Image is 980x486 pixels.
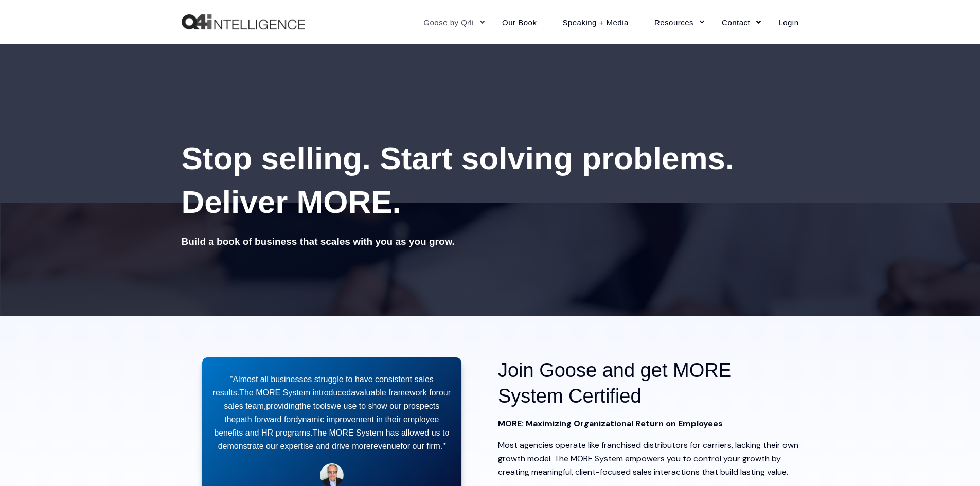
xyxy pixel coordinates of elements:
span: pro [266,402,278,410]
span: a [351,388,355,397]
span: path forward for [236,415,294,424]
span: d [346,388,351,397]
h2: Join Goose and get MORE System Certified [498,357,799,409]
span: we use [331,402,357,410]
span: Stop selling. Start solving problems. Deliver MORE. [182,140,735,220]
span: revenue [371,442,401,451]
span: introduce [312,388,346,397]
span: viding [278,402,299,410]
span: The MORE System [239,388,310,397]
span: for our firm." [401,442,446,451]
span: The MORE System has allowed us to demonstrate our expertise and drive more [218,428,450,451]
strong: MORE: Maximizing Organizational Return on Employees [498,418,723,429]
span: "Almost all businesses struggle to have consistent sales results. [213,375,434,397]
a: Back to Home [182,14,305,30]
h5: Build a book of business that scales with you as you grow. [182,234,799,249]
span: dynamic improvement in their employee benefits and HR programs. [214,415,439,437]
span: the tools [299,402,330,410]
span: valuable framework for [355,388,439,397]
img: Q4intelligence, LLC logo [182,14,305,30]
p: Most agencies operate like franchised distributors for carriers, lacking their own growth model. ... [498,439,799,479]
